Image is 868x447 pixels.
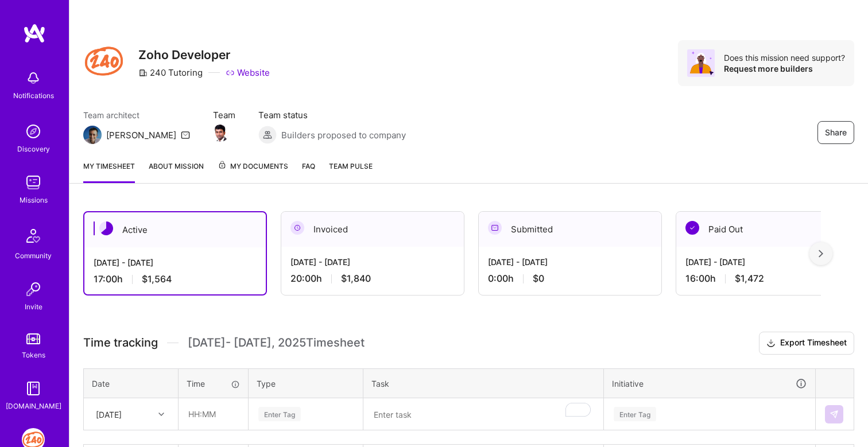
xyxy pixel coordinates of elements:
span: Team Pulse [329,162,373,170]
div: [DATE] [96,408,122,420]
div: [DATE] - [DATE] [685,256,850,268]
img: Company Logo [83,40,125,81]
div: 240 Tutoring [138,67,203,79]
div: 16:00 h [685,273,850,285]
th: Task [363,368,604,398]
div: Submitted [479,212,661,247]
i: icon Download [766,337,776,349]
div: Missions [20,194,48,206]
a: My timesheet [83,160,135,183]
span: $1,472 [735,273,764,285]
span: $0 [533,273,544,285]
div: Community [15,250,52,262]
img: Team Member Avatar [212,125,229,142]
a: FAQ [302,160,315,183]
img: tokens [26,333,40,344]
div: Initiative [612,377,807,390]
span: $1,564 [142,273,172,285]
div: Notifications [13,90,54,102]
div: 20:00 h [290,273,455,285]
span: Team status [258,109,406,121]
img: logo [23,23,46,44]
a: My Documents [218,160,288,183]
img: Community [20,222,47,250]
div: Enter Tag [614,405,656,423]
button: Export Timesheet [759,332,854,355]
div: Time [187,378,240,390]
div: Request more builders [724,63,845,74]
span: Builders proposed to company [281,129,406,141]
div: Invoiced [281,212,464,247]
a: Team Pulse [329,160,373,183]
span: Team architect [83,109,190,121]
a: Team Member Avatar [213,123,228,143]
textarea: To enrich screen reader interactions, please activate Accessibility in Grammarly extension settings [365,399,602,430]
span: My Documents [218,160,288,173]
div: [DATE] - [DATE] [94,256,257,269]
img: right [819,250,823,258]
img: Team Architect [83,126,102,144]
span: $1,840 [341,273,371,285]
div: 17:00 h [94,273,257,285]
div: Enter Tag [258,405,301,423]
th: Type [249,368,363,398]
img: guide book [22,377,45,400]
i: icon CompanyGray [138,68,148,77]
span: Team [213,109,235,121]
div: 0:00 h [488,273,652,285]
div: Active [84,212,266,247]
input: HH:MM [179,399,247,429]
img: Submitted [488,221,502,235]
div: [DATE] - [DATE] [488,256,652,268]
div: [DATE] - [DATE] [290,256,455,268]
span: Time tracking [83,336,158,350]
img: Active [99,221,113,235]
span: [DATE] - [DATE] , 2025 Timesheet [188,336,365,350]
button: Share [817,121,854,144]
img: bell [22,67,45,90]
div: Invite [25,301,42,313]
div: Paid Out [676,212,859,247]
div: [DOMAIN_NAME] [6,400,61,412]
a: Website [226,67,270,79]
img: Builders proposed to company [258,126,277,144]
div: Tokens [22,349,45,361]
img: Avatar [687,49,715,77]
div: [PERSON_NAME] [106,129,176,141]
img: Invite [22,278,45,301]
th: Date [84,368,179,398]
i: icon Mail [181,130,190,139]
div: Does this mission need support? [724,52,845,63]
h3: Zoho Developer [138,48,270,62]
img: teamwork [22,171,45,194]
img: Invoiced [290,221,304,235]
i: icon Chevron [158,411,164,417]
div: Discovery [17,143,50,155]
img: Paid Out [685,221,699,235]
span: Share [825,127,847,138]
a: About Mission [149,160,204,183]
img: discovery [22,120,45,143]
img: Submit [830,410,839,419]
